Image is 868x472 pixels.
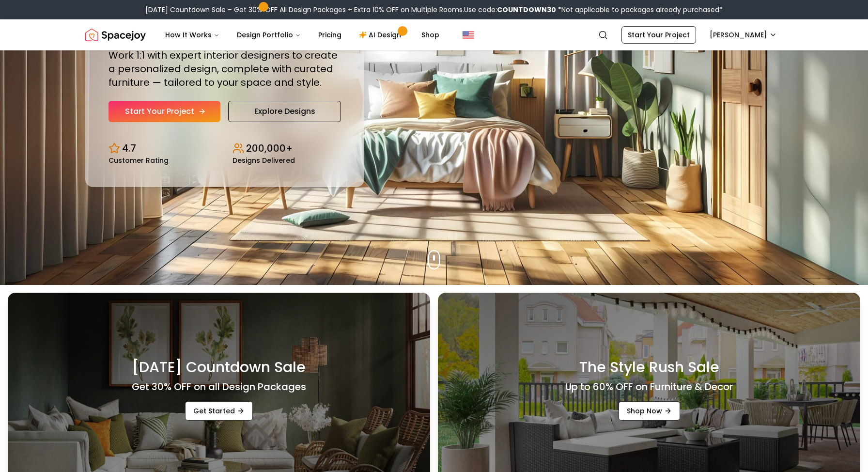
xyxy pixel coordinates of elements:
[228,101,341,122] a: Explore Designs
[621,26,696,44] a: Start Your Project
[414,25,447,45] a: Shop
[310,25,349,45] a: Pricing
[565,380,733,393] h4: Up to 60% OFF on Furniture & Decor
[145,5,723,15] div: [DATE] Countdown Sale – Get 30% OFF All Design Packages + Extra 10% OFF on Multiple Rooms.
[108,48,341,89] p: Work 1:1 with expert interior designers to create a personalized design, complete with curated fu...
[122,142,136,155] p: 4.7
[232,157,295,164] small: Designs Delivered
[704,26,783,44] button: [PERSON_NAME]
[85,25,146,45] a: Spacejoy
[85,25,146,45] img: Spacejoy Logo
[157,25,447,45] nav: Main
[579,359,719,376] h3: The Style Rush Sale
[132,380,306,393] h4: Get 30% OFF on all Design Packages
[464,5,556,15] span: Use code:
[497,5,556,15] b: COUNTDOWN30
[185,401,253,421] a: Get Started
[463,29,474,41] img: United States
[85,19,783,50] nav: Global
[556,5,723,15] span: *Not applicable to packages already purchased*
[132,359,306,376] h3: [DATE] Countdown Sale
[229,25,309,45] button: Design Portfolio
[108,134,341,164] div: Design stats
[108,101,220,122] a: Start Your Project
[108,157,169,164] small: Customer Rating
[157,25,227,45] button: How It Works
[246,142,293,155] p: 200,000+
[351,25,412,45] a: AI Design
[619,401,680,421] a: Shop Now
